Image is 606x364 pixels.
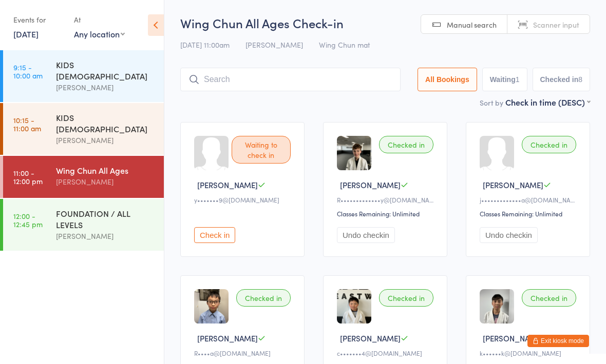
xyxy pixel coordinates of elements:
span: [DATE] 11:00am [180,39,230,50]
div: Checked in [522,289,576,307]
a: 12:00 -12:45 pmFOUNDATION / ALL LEVELS[PERSON_NAME] [3,199,164,251]
div: Checked in [236,289,291,307]
a: 11:00 -12:00 pmWing Chun All Ages[PERSON_NAME] [3,156,164,198]
span: [PERSON_NAME] [197,179,258,190]
div: [PERSON_NAME] [56,82,155,93]
span: [PERSON_NAME] [340,333,401,343]
div: k••••••k@[DOMAIN_NAME] [480,349,579,357]
div: At [74,11,125,28]
div: 8 [578,75,582,84]
div: Events for [13,11,64,28]
button: Undo checkin [337,227,395,243]
div: c•••••••4@[DOMAIN_NAME] [337,349,437,357]
div: FOUNDATION / ALL LEVELS [56,208,155,230]
div: Classes Remaining: Unlimited [480,209,579,218]
div: R•••••••••••••y@[DOMAIN_NAME] [337,195,437,204]
button: Undo checkin [480,227,538,243]
div: j•••••••••••••a@[DOMAIN_NAME] [480,195,579,204]
span: Scanner input [533,19,579,30]
button: Checked in8 [533,68,591,91]
div: Check in time (DESC) [505,96,590,108]
time: 9:15 - 10:00 am [13,63,43,79]
span: [PERSON_NAME] [483,179,543,190]
button: Check in [194,227,235,243]
span: Wing Chun mat [319,39,370,50]
time: 12:00 - 12:45 pm [13,212,43,228]
div: [PERSON_NAME] [56,134,155,146]
label: Sort by [480,97,503,108]
h2: Wing Chun All Ages Check-in [180,14,590,31]
img: image1756709438.png [337,289,371,323]
div: Classes Remaining: Unlimited [337,209,437,218]
div: R••••a@[DOMAIN_NAME] [194,349,294,357]
div: KIDS [DEMOGRAPHIC_DATA] [56,112,155,134]
img: image1755918255.png [337,136,371,170]
img: image1754468885.png [194,289,229,323]
div: 1 [516,75,520,84]
a: 10:15 -11:00 amKIDS [DEMOGRAPHIC_DATA][PERSON_NAME] [3,103,164,155]
div: Waiting to check in [232,136,291,164]
img: image1754468947.png [480,289,514,323]
div: Any location [74,28,125,39]
time: 10:15 - 11:00 am [13,116,41,132]
button: All Bookings [418,68,477,91]
time: 11:00 - 12:00 pm [13,169,43,185]
span: [PERSON_NAME] [197,333,258,343]
div: Checked in [379,289,433,307]
a: [DATE] [13,28,39,39]
input: Search [180,68,401,91]
a: 9:15 -10:00 amKIDS [DEMOGRAPHIC_DATA][PERSON_NAME] [3,50,164,102]
span: [PERSON_NAME] [245,39,303,50]
span: Manual search [447,19,497,30]
button: Waiting1 [482,68,527,91]
div: [PERSON_NAME] [56,230,155,242]
span: [PERSON_NAME] [340,179,401,190]
div: KIDS [DEMOGRAPHIC_DATA] [56,59,155,82]
div: y•••••••9@[DOMAIN_NAME] [194,195,294,204]
div: [PERSON_NAME] [56,176,155,188]
button: Exit kiosk mode [527,335,589,347]
div: Wing Chun All Ages [56,165,155,176]
span: [PERSON_NAME] [483,333,543,343]
div: Checked in [379,136,433,153]
div: Checked in [522,136,576,153]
